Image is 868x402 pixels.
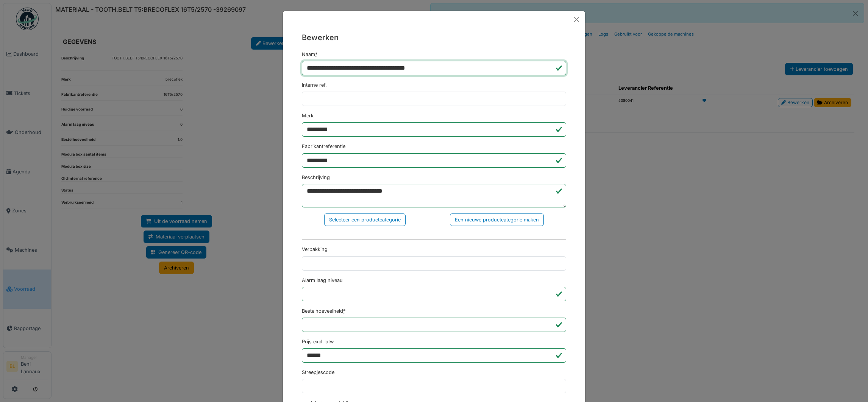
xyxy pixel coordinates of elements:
label: Alarm laag niveau [302,277,343,284]
h5: Bewerken [302,32,566,43]
label: Interne ref. [302,81,327,89]
label: Prijs excl. btw [302,338,334,345]
label: Streepjescode [302,369,334,376]
div: Selecteer een productcategorie [324,213,406,226]
label: Bestelhoeveelheid [302,307,345,315]
label: Merk [302,112,314,119]
label: Beschrijving [302,174,330,181]
abbr: Verplicht [315,51,317,57]
abbr: Verplicht [343,308,345,314]
button: Close [571,14,582,25]
label: Fabrikantreferentie [302,143,345,150]
div: Een nieuwe productcategorie maken [450,213,544,226]
label: Verpakking [302,246,328,253]
label: Naam [302,51,317,58]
